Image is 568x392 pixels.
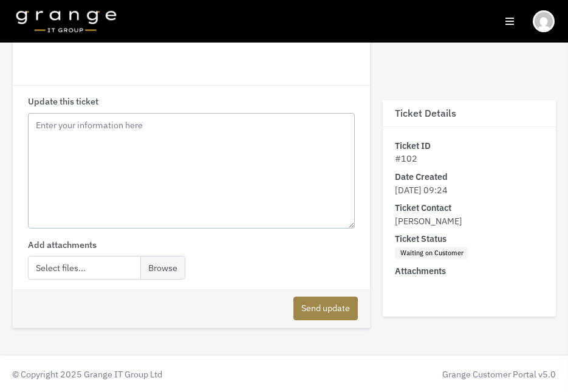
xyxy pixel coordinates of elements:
dt: Attachments [395,265,544,278]
span: Waiting on Customer [395,247,468,260]
label: Update this ticket [28,95,98,108]
dt: Ticket Contact [395,202,544,215]
button: Send update [293,297,358,320]
dt: Ticket ID [395,139,544,153]
dt: Ticket Status [395,233,544,246]
div: © Copyright 2025 Grange IT Group Ltd [6,368,284,381]
dt: Date Created [395,170,544,184]
div: Grange Customer Portal v5.0 [290,368,556,381]
label: Add attachments [28,238,97,252]
span: [DATE] 09:24 [395,184,448,196]
span: #102 [395,153,417,165]
span: [PERSON_NAME] [395,215,462,227]
h3: Ticket Details [383,100,556,127]
img: Header Avatar [533,10,555,32]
